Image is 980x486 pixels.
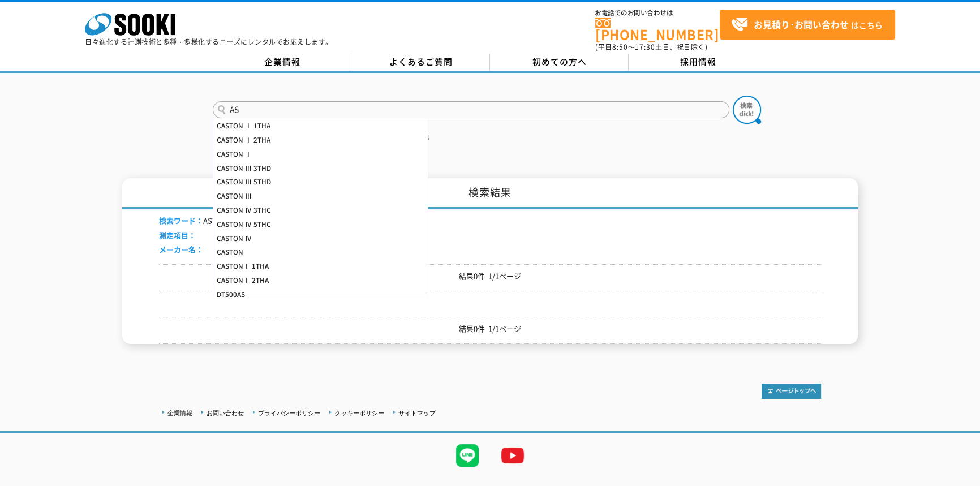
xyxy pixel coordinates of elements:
[351,54,490,71] a: よくあるご質問
[213,273,427,287] div: CASTONⅠ 2THA
[213,189,427,203] div: CASTON Ⅲ
[490,433,535,478] img: YouTube
[159,323,821,335] p: 結果0件 1/1ページ
[159,215,220,227] li: AS70
[207,410,244,416] a: お問い合わせ
[213,203,427,217] div: CASTON Ⅳ 3THC
[532,55,587,68] span: 初めての方へ
[595,18,720,41] a: [PHONE_NUMBER]
[122,178,858,209] h1: 検索結果
[629,54,767,71] a: 採用情報
[213,245,427,259] div: CASTON
[159,215,203,226] span: 検索ワード：
[213,175,427,189] div: CASTON Ⅲ 5THD
[731,16,883,33] span: はこちら
[167,410,192,416] a: 企業情報
[762,384,821,399] img: トップページへ
[159,244,203,255] span: メーカー名：
[334,410,384,416] a: クッキーポリシー
[213,54,351,71] a: 企業情報
[490,54,629,71] a: 初めての方へ
[595,42,707,52] span: (平日 ～ 土日、祝日除く)
[258,410,320,416] a: プライバシーポリシー
[213,259,427,273] div: CASTONⅠ 1THA
[159,230,196,240] span: 測定項目：
[445,433,490,478] img: LINE
[213,161,427,175] div: CASTON Ⅲ 3THD
[635,42,655,52] span: 17:30
[213,147,427,161] div: CASTON Ⅰ
[213,133,427,147] div: CASTON Ⅰ 2THA
[213,217,427,231] div: CASTON Ⅳ 5THC
[398,410,436,416] a: サイトマップ
[159,270,821,282] p: 結果0件 1/1ページ
[213,287,427,302] div: DT500AS
[754,18,849,31] strong: お見積り･お問い合わせ
[612,42,628,52] span: 8:50
[213,101,729,118] input: 商品名、型式、NETIS番号を入力してください
[213,119,427,133] div: CASTON Ⅰ 1THA
[733,96,761,124] img: btn_search.png
[85,38,333,45] p: 日々進化する計測技術と多種・多様化するニーズにレンタルでお応えします。
[720,10,895,40] a: お見積り･お問い合わせはこちら
[595,10,720,16] span: お電話でのお問い合わせは
[213,231,427,246] div: CASTON Ⅳ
